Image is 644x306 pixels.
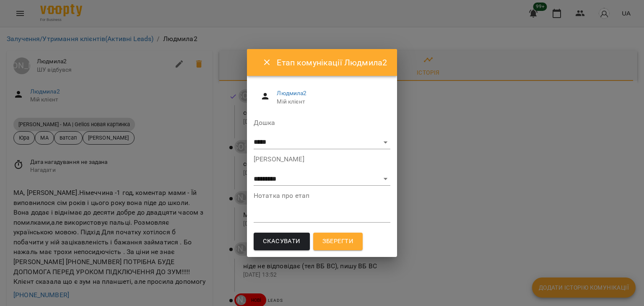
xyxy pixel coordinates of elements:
h6: Етап комунікації Людмила2 [277,56,387,69]
span: Зберегти [322,236,353,247]
a: Людмила2 [277,90,306,96]
button: Close [257,52,277,73]
button: Зберегти [313,233,363,250]
span: Мій клієнт [277,98,384,106]
button: Скасувати [254,233,310,250]
label: [PERSON_NAME] [254,156,390,163]
span: Скасувати [263,236,301,247]
label: Нотатка про етап [254,192,390,199]
label: Дошка [254,119,390,126]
